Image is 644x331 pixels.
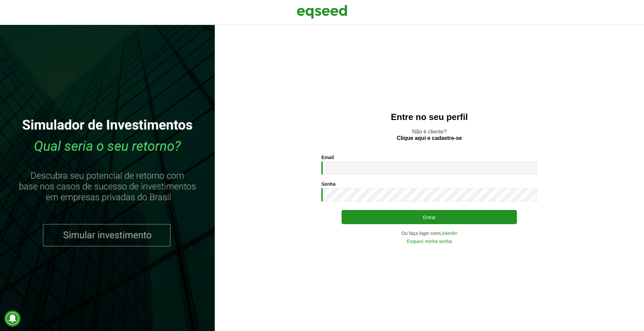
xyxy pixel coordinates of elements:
[342,210,517,224] button: Entrar
[297,3,347,20] img: EqSeed Logo
[321,182,335,186] label: Senha
[321,155,334,160] label: Email
[321,231,537,236] div: Ou faça login com
[397,136,462,141] a: Clique aqui e cadastre-se
[228,112,631,122] h2: Entre no seu perfil
[439,231,457,236] a: LinkedIn
[407,239,452,244] a: Esqueci minha senha
[228,128,631,141] p: Não é cliente?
